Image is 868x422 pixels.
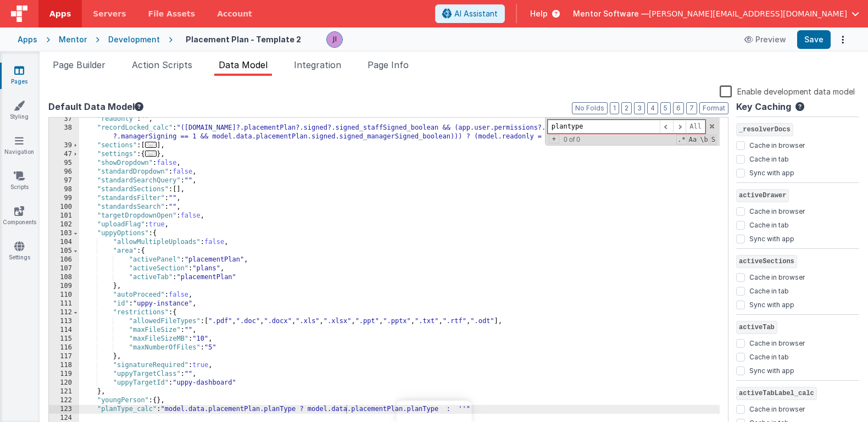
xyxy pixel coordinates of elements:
[59,34,87,45] div: Mentor
[49,124,79,141] div: 38
[18,34,37,45] div: Apps
[49,203,79,212] div: 100
[621,102,632,114] button: 2
[749,219,789,230] label: Cache in tab
[148,8,196,19] span: File Assets
[49,370,79,379] div: 119
[49,141,79,150] div: 39
[49,299,79,308] div: 111
[49,308,79,317] div: 112
[49,379,79,387] div: 120
[699,102,728,114] button: Format
[49,150,79,159] div: 47
[676,135,686,145] span: RegExp Search
[49,212,79,220] div: 101
[749,285,789,296] label: Cache in tab
[49,256,79,264] div: 106
[548,120,660,134] input: Search for
[647,102,658,114] button: 4
[49,335,79,343] div: 115
[49,387,79,396] div: 121
[688,135,698,145] span: CaseSensitive Search
[797,30,831,49] button: Save
[573,8,859,19] button: Mentor Software — [PERSON_NAME][EMAIL_ADDRESS][DOMAIN_NAME]
[49,343,79,352] div: 116
[49,185,79,194] div: 98
[749,364,794,375] label: Sync with app
[736,102,791,112] h4: Key Caching
[49,220,79,229] div: 102
[49,282,79,291] div: 109
[435,4,505,23] button: AI Assistant
[660,102,671,114] button: 5
[49,176,79,185] div: 97
[572,102,608,114] button: No Folds
[749,351,789,362] label: Cache in tab
[530,8,548,19] span: Help
[219,59,268,70] span: Data Model
[738,31,793,48] button: Preview
[699,135,709,145] span: Whole Word Search
[49,291,79,299] div: 110
[749,403,805,414] label: Cache in browser
[649,8,847,19] span: [PERSON_NAME][EMAIL_ADDRESS][DOMAIN_NAME]
[49,396,79,405] div: 122
[49,352,79,361] div: 117
[327,32,342,47] img: 6c3d48e323fef8557f0b76cc516e01c7
[49,194,79,203] div: 99
[49,264,79,273] div: 107
[749,232,794,243] label: Sync with app
[686,120,705,134] span: Alt-Enter
[736,123,793,136] span: _resolverDocs
[53,59,105,70] span: Page Builder
[132,59,192,70] span: Action Scripts
[49,247,79,256] div: 105
[749,298,794,309] label: Sync with app
[749,205,805,216] label: Cache in browser
[368,59,409,70] span: Page Info
[49,326,79,335] div: 114
[49,159,79,168] div: 95
[559,136,585,143] span: 0 of 0
[49,361,79,370] div: 118
[673,102,684,114] button: 6
[108,34,160,45] div: Development
[634,102,645,114] button: 3
[294,59,341,70] span: Integration
[186,35,301,43] h4: Placement Plan - Template 2
[710,135,716,145] span: Search In Selection
[736,321,777,334] span: activeTab
[749,166,794,177] label: Sync with app
[49,405,79,414] div: 123
[610,102,619,114] button: 1
[49,168,79,176] div: 96
[145,142,157,148] span: ...
[48,100,143,113] button: Default Data Model
[454,8,498,19] span: AI Assistant
[720,85,855,97] label: Enable development data model
[686,102,697,114] button: 7
[49,8,71,19] span: Apps
[49,317,79,326] div: 113
[93,8,126,19] span: Servers
[736,255,797,268] span: activeSections
[573,8,649,19] span: Mentor Software —
[736,189,789,202] span: activeDrawer
[549,135,559,143] span: Toggel Replace mode
[749,153,789,164] label: Cache in tab
[49,229,79,238] div: 103
[835,32,850,47] button: Options
[145,151,157,157] span: ...
[736,387,817,400] span: activeTabLabel_calc
[749,271,805,282] label: Cache in browser
[749,337,805,348] label: Cache in browser
[49,273,79,282] div: 108
[749,139,805,150] label: Cache in browser
[49,115,79,124] div: 37
[49,238,79,247] div: 104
